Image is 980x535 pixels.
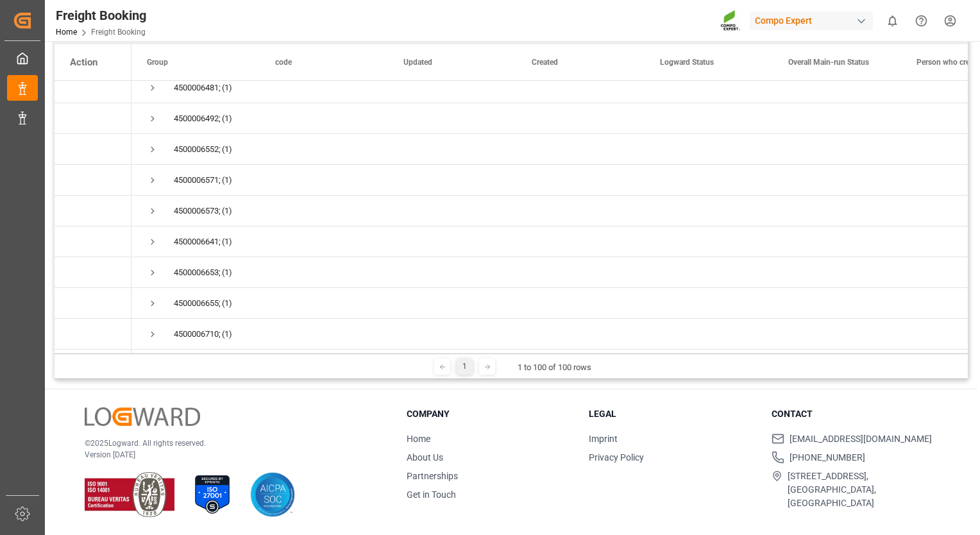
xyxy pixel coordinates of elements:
[85,437,375,449] p: © 2025 Logward. All rights reserved.
[222,258,232,287] span: (1)
[772,407,938,421] h3: Contact
[907,6,936,35] button: Help Center
[407,489,456,500] a: Get in Touch
[407,452,443,463] a: About Us
[589,434,618,444] a: Imprint
[720,10,741,32] img: Screenshot%202023-09-29%20at%2010.02.21.png_1712312052.png
[878,6,907,35] button: show 0 new notifications
[55,196,131,226] div: Press SPACE to select this row.
[788,470,938,510] span: [STREET_ADDRESS], [GEOGRAPHIC_DATA], [GEOGRAPHIC_DATA]
[222,196,232,226] span: (1)
[174,73,221,103] div: 4500006481;
[407,471,458,481] a: Partnerships
[589,452,644,463] a: Privacy Policy
[174,166,221,195] div: 4500006571;
[174,104,221,133] div: 4500006492;
[222,166,232,195] span: (1)
[55,257,131,288] div: Press SPACE to select this row.
[190,472,235,517] img: ISO 27001 Certification
[222,104,232,133] span: (1)
[56,28,77,37] a: Home
[589,407,755,421] h3: Legal
[174,289,221,318] div: 4500006655;
[250,472,295,517] img: AICPA SOC
[174,227,221,257] div: 4500006641;
[407,434,430,444] a: Home
[222,73,232,103] span: (1)
[85,407,200,426] img: Logward Logo
[518,361,591,374] div: 1 to 100 of 100 rows
[403,58,432,67] span: Updated
[532,58,558,67] span: Created
[750,8,878,33] button: Compo Expert
[222,289,232,318] span: (1)
[70,56,97,68] div: Action
[55,288,131,319] div: Press SPACE to select this row.
[174,135,221,164] div: 4500006552;
[457,359,473,375] div: 1
[174,319,221,349] div: 4500006710;
[790,451,865,464] span: [PHONE_NUMBER]
[55,226,131,257] div: Press SPACE to select this row.
[788,58,869,67] span: Overall Main-run Status
[750,12,873,30] div: Compo Expert
[56,6,146,25] div: Freight Booking
[55,134,131,165] div: Press SPACE to select this row.
[790,432,932,446] span: [EMAIL_ADDRESS][DOMAIN_NAME]
[174,196,221,226] div: 4500006573;
[222,227,232,257] span: (1)
[55,319,131,350] div: Press SPACE to select this row.
[55,165,131,196] div: Press SPACE to select this row.
[275,58,292,67] span: code
[85,449,375,461] p: Version [DATE]
[174,258,221,287] div: 4500006653;
[147,58,168,67] span: Group
[55,72,131,103] div: Press SPACE to select this row.
[407,407,573,421] h3: Company
[660,58,714,67] span: Logward Status
[85,472,174,517] img: ISO 9001 & ISO 14001 Certification
[222,135,232,164] span: (1)
[55,103,131,134] div: Press SPACE to select this row.
[222,319,232,349] span: (1)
